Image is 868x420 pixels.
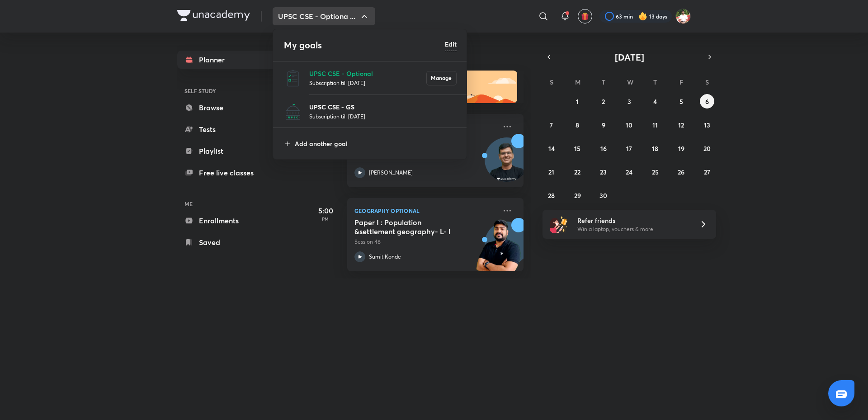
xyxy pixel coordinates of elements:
[309,112,457,121] p: Subscription till [DATE]
[445,39,457,49] h6: Edit
[284,38,445,52] h4: My goals
[284,103,302,121] img: UPSC CSE - GS
[309,69,426,78] p: UPSC CSE - Optional
[295,139,457,148] p: Add another goal
[284,69,302,87] img: UPSC CSE - Optional
[309,102,457,112] p: UPSC CSE - GS
[426,71,457,85] button: Manage
[309,78,426,87] p: Subscription till [DATE]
